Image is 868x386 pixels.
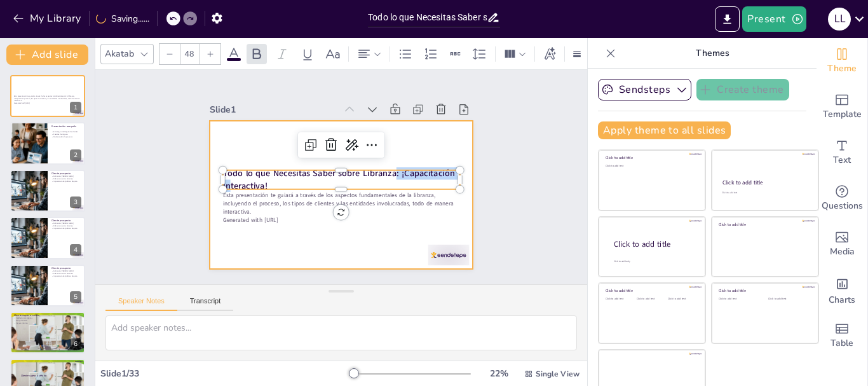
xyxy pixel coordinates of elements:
div: Add text boxes [817,130,867,176]
div: 3 [70,196,81,208]
div: Click to add text [668,298,696,301]
p: Fuentes de ingreso [51,133,81,135]
p: Definición [PERSON_NAME] [51,175,81,177]
button: Export to PowerPoint [715,6,740,32]
div: 4 [70,244,81,256]
div: Column Count [501,44,529,64]
p: Definición [PERSON_NAME] [51,223,81,225]
p: Definición [PERSON_NAME] [51,270,81,272]
div: 2 [70,149,81,161]
span: Single View [536,369,580,379]
div: Change the overall theme [817,38,867,84]
button: Sendsteps [598,79,691,100]
div: Click to add title [719,288,810,293]
p: Themes [621,38,804,69]
span: Charts [829,293,855,307]
div: Add images, graphics, shapes or video [817,221,867,267]
button: Apply theme to all slides [598,121,731,139]
strong: Todo lo que Necesitas Saber sobre Libranza: ¡Capacitación Interactiva! [222,143,454,203]
div: Add charts and graphs [817,267,867,313]
p: Estrategias de llegada de clientes [51,130,81,133]
p: Cliente prospecto [51,266,81,270]
div: Add a table [817,313,867,359]
button: Present [742,6,806,32]
p: Cliente prospecto [51,219,81,223]
p: Diferencias entre términos [51,177,81,180]
input: Insert title [368,8,487,27]
div: 2 [10,122,85,164]
p: Diferencias entre términos [51,225,81,228]
p: Esta presentación te guiará a través de los aspectos fundamentales de la libranza, incluyendo el ... [217,166,454,239]
p: Diferencias entre términos [51,272,81,275]
div: Slide 1 / 33 [100,368,349,380]
div: 22 % [484,368,514,380]
div: Click to add text [637,298,665,301]
button: L L [828,6,851,32]
button: Speaker Notes [105,297,177,311]
div: 5 [10,265,85,307]
span: Template [823,107,862,121]
p: Cliente sujeto a crédito [21,375,78,378]
span: Text [833,153,851,167]
span: Table [831,336,853,350]
div: Click to add text [719,298,759,301]
div: Border settings [570,44,584,64]
span: Questions [822,199,863,213]
div: Text effects [540,44,559,64]
div: Akatab [102,45,137,62]
p: Rango de edad [14,319,81,322]
div: Click to add text [606,165,696,168]
button: Create theme [696,79,789,100]
div: 6 [70,338,81,350]
div: Click to add text [722,191,806,195]
div: 6 [10,312,85,354]
div: 4 [10,217,85,259]
p: Cliente sujeto a crédito [14,314,81,317]
p: Validación de criterios [14,317,81,320]
div: Click to add text [768,298,808,301]
span: Theme [827,62,857,76]
div: Saving...... [96,13,149,25]
span: Media [830,245,855,259]
div: Click to add body [614,259,694,263]
div: Click to add title [606,288,696,293]
div: 3 [10,170,85,212]
button: My Library [10,8,86,29]
p: Esta presentación te guiará a través de los aspectos fundamentales de la libranza, incluyendo el ... [14,95,81,102]
button: Transcript [177,297,234,311]
div: Add ready made slides [817,84,867,130]
div: Click to add title [722,179,807,186]
div: 1 [10,75,85,117]
p: Cliente prospecto [51,172,81,176]
button: Add slide [6,45,88,65]
p: Importancia del público objetivo [51,227,81,230]
div: 5 [70,291,81,303]
div: Click to add title [719,222,810,227]
div: Get real-time input from your audience [817,176,867,221]
div: L L [828,8,851,31]
p: Presentación campaña [51,125,81,128]
p: Importancia del público objetivo [51,275,81,277]
p: Generated with [URL] [14,102,81,105]
p: Optimización de procesos [51,135,81,137]
div: Click to add text [606,298,634,301]
div: 1 [70,102,81,113]
p: Generated with [URL] [215,190,449,247]
p: Importancia del público objetivo [51,180,81,183]
div: Click to add title [614,238,695,249]
p: Ingreso mínimo [14,322,81,324]
div: Click to add title [606,155,696,160]
div: Slide 1 [226,78,351,116]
